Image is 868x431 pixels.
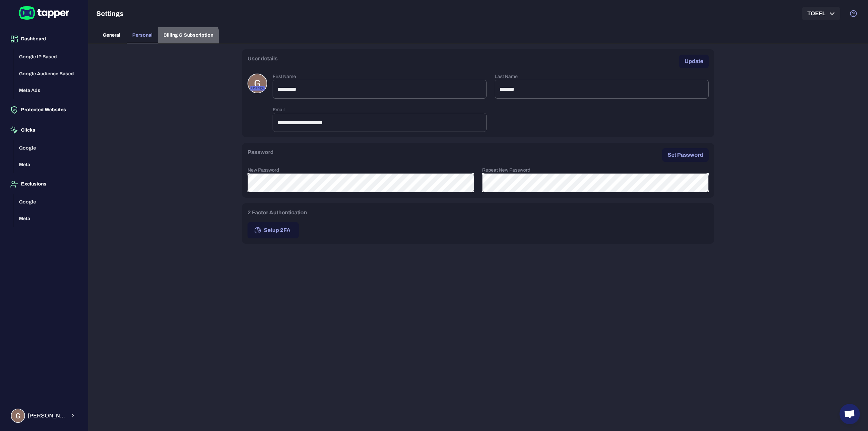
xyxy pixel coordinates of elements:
a: Google [14,144,82,150]
h6: Email [273,107,487,113]
a: Meta [14,161,82,167]
button: Update [679,55,709,68]
img: Guillaume Lebelle [248,74,267,93]
a: Dashboard [5,36,82,41]
h5: Settings [96,9,123,18]
a: Clicks [5,127,82,133]
button: Dashboard [5,30,82,48]
button: Set Password [662,148,709,162]
h6: First Name [273,74,487,80]
a: Meta Ads [14,87,82,93]
a: Meta [14,215,82,221]
a: Google IP Based [14,54,82,59]
button: Meta Ads [14,82,82,99]
button: Meta [14,210,82,227]
button: Exclusions [5,175,82,194]
button: Clicks [5,121,82,140]
button: Google IP Based [14,48,82,65]
p: Change [250,86,265,91]
h6: 2 Factor Authentication [248,209,307,217]
button: Google [14,140,82,157]
button: Guillaume LebelleChange [248,74,267,93]
button: Guillaume Lebelle[PERSON_NAME] Lebelle [5,406,82,426]
a: Protected Websites [5,106,82,112]
h6: Password [248,148,274,156]
button: Protected Websites [5,100,82,119]
h6: New Password [248,167,474,173]
h6: Repeat New Password [482,167,709,173]
h6: Last Name [495,74,709,80]
img: Guillaume Lebelle [12,409,24,422]
a: Exclusions [5,181,82,187]
span: Billing & Subscription [163,32,213,38]
button: Google Audience Based [14,65,82,82]
button: TOEFL [802,7,840,20]
span: General [103,32,120,38]
a: Google Audience Based [14,70,82,76]
span: Personal [132,32,153,38]
button: Google [14,194,82,211]
span: [PERSON_NAME] Lebelle [28,412,66,419]
button: Meta [14,156,82,173]
a: Google [14,198,82,204]
button: Setup 2FA [248,222,299,238]
h6: User details [248,55,278,63]
a: Open chat [840,404,860,424]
